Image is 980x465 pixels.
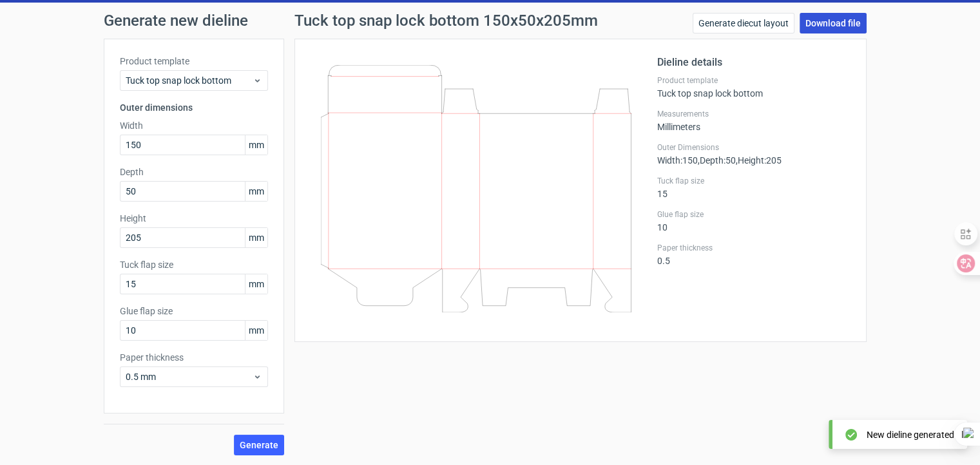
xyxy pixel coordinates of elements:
[736,155,782,166] span: , Height : 205
[120,351,268,364] label: Paper thickness
[126,370,253,383] span: 0.5 mm
[657,75,850,86] label: Product template
[120,166,268,178] label: Depth
[657,176,850,186] label: Tuck flap size
[657,109,850,119] label: Measurements
[120,101,268,114] h3: Outer dimensions
[867,428,954,441] div: New dieline generated
[245,182,267,201] span: mm
[240,441,278,450] span: Generate
[120,258,268,271] label: Tuck flap size
[245,135,267,155] span: mm
[657,155,698,166] span: Width : 150
[120,55,268,68] label: Product template
[657,75,850,99] div: Tuck top snap lock bottom
[245,274,267,294] span: mm
[693,13,794,33] a: Generate diecut layout
[657,243,850,266] div: 0.5
[245,228,267,247] span: mm
[657,55,850,70] h2: Dieline details
[126,74,253,87] span: Tuck top snap lock bottom
[657,209,850,220] label: Glue flap size
[120,305,268,318] label: Glue flap size
[800,13,867,33] a: Download file
[657,142,850,153] label: Outer Dimensions
[698,155,736,166] span: , Depth : 50
[120,212,268,225] label: Height
[234,435,284,455] button: Generate
[657,209,850,232] div: 10
[245,321,267,340] span: mm
[120,119,268,132] label: Width
[657,176,850,199] div: 15
[294,13,598,28] h1: Tuck top snap lock bottom 150x50x205mm
[104,13,877,28] h1: Generate new dieline
[657,243,850,253] label: Paper thickness
[657,109,850,132] div: Millimeters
